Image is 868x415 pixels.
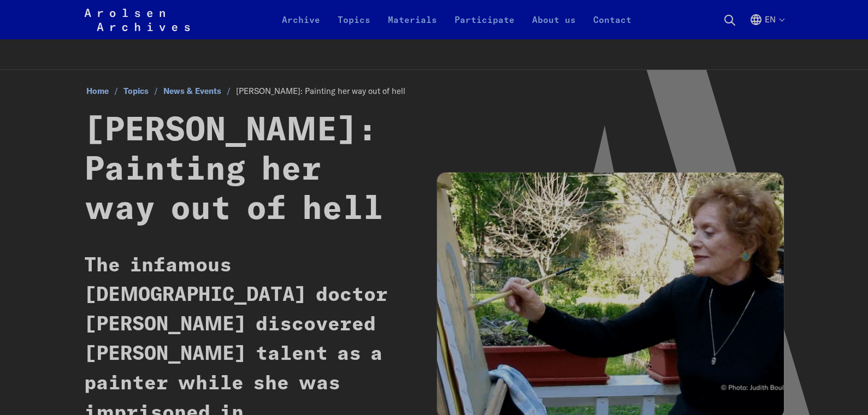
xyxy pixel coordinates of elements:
[584,13,640,39] a: Contact
[379,13,446,39] a: Materials
[236,86,405,96] span: [PERSON_NAME]: Painting her way out of hell
[273,7,640,33] nav: Primary
[446,13,523,39] a: Participate
[163,86,236,96] a: News & Events
[86,86,123,96] a: Home
[84,83,784,100] nav: Breadcrumb
[84,111,415,229] h1: [PERSON_NAME]: Painting her way out of hell
[329,13,379,39] a: Topics
[523,13,584,39] a: About us
[123,86,163,96] a: Topics
[749,13,784,39] button: English, language selection
[273,13,329,39] a: Archive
